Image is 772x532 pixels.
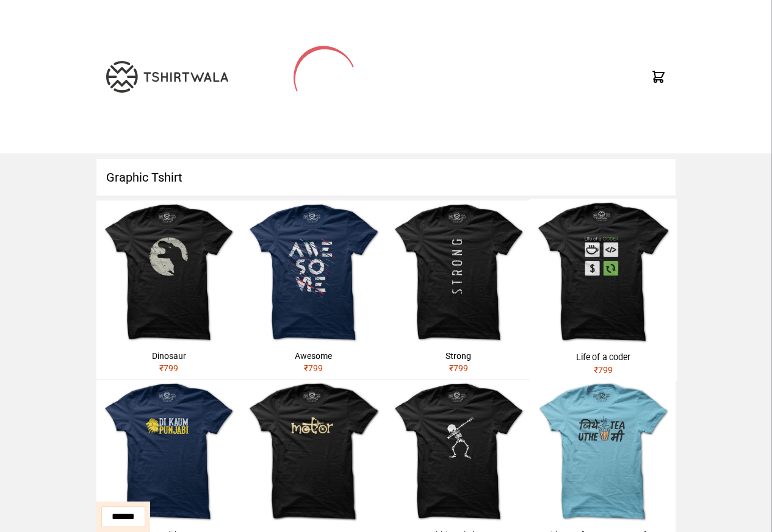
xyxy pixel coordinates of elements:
[529,199,677,381] a: Life of a coder₹799
[241,200,386,345] img: awesome.jpg
[304,363,323,373] span: ₹ 799
[106,61,228,93] img: TW-LOGO-400-104.png
[531,380,676,524] img: jithe-tea-uthe-me.jpg
[386,200,531,345] img: strong.jpg
[386,200,531,379] a: Strong₹799
[241,380,386,524] img: motor.jpg
[101,350,236,362] div: Dinosaur
[529,199,677,346] img: life-of-a-coder.jpg
[96,200,241,345] img: dinosaur.jpg
[449,363,468,373] span: ₹ 799
[241,200,386,379] a: Awesome₹799
[96,159,676,196] h1: Graphic Tshirt
[96,380,241,524] img: shera-di-kaum-punjabi-1.jpg
[96,200,241,379] a: Dinosaur₹799
[534,351,672,363] div: Life of a coder
[593,364,613,374] span: ₹ 799
[391,350,526,362] div: Strong
[386,380,531,524] img: skeleton-dabbing.jpg
[246,350,381,362] div: Awesome
[159,363,178,373] span: ₹ 799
